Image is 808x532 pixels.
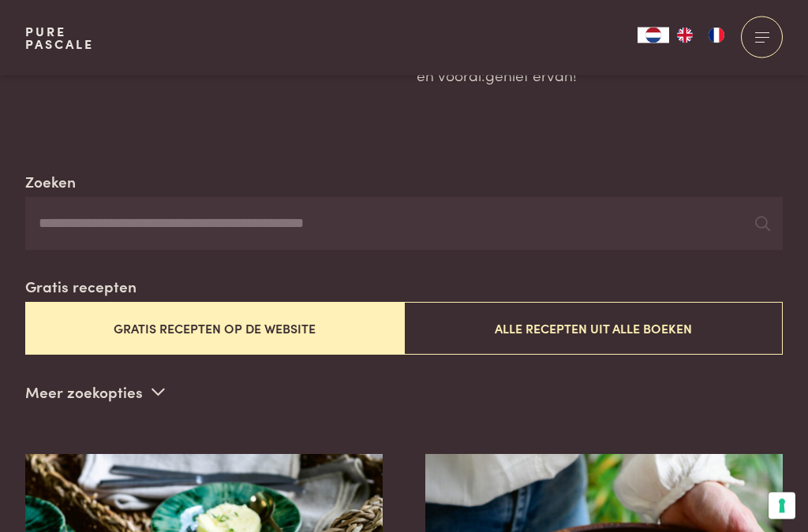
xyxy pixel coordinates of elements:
button: Uw voorkeuren voor toestemming voor trackingtechnologieën [769,493,795,519]
div: Language [638,28,669,43]
a: NL [638,28,669,43]
a: FR [701,28,732,43]
aside: Language selected: Nederlands [638,28,732,43]
label: Gratis recepten [25,276,137,299]
a: PurePascale [25,25,94,50]
p: Meer zoekopties [25,381,165,404]
button: Alle recepten uit alle boeken [404,303,783,355]
label: Zoeken [25,171,76,194]
button: Gratis recepten op de website [25,303,404,355]
ul: Language list [669,28,732,43]
a: EN [669,28,701,43]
